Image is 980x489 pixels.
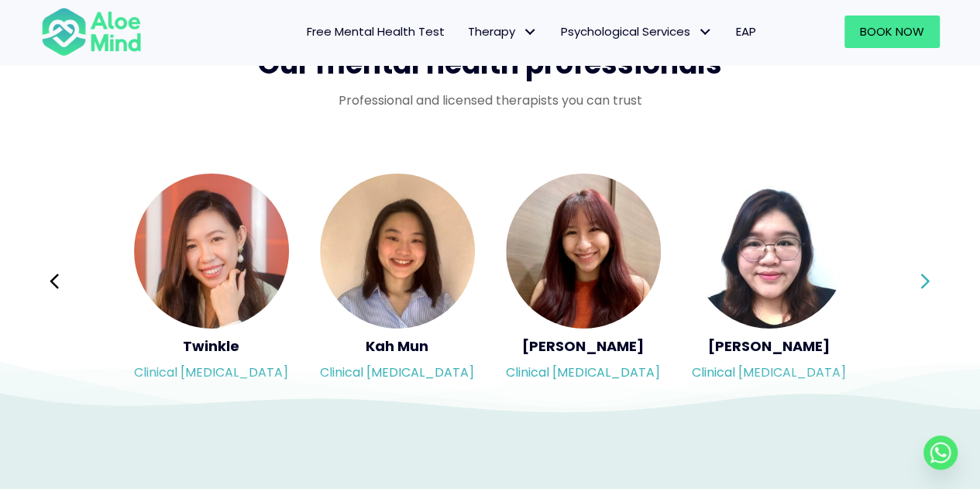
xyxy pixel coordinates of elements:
div: Slide 11 of 3 [506,172,661,391]
h5: [PERSON_NAME] [506,336,661,356]
a: EAP [724,15,768,48]
span: Therapy [468,23,538,40]
span: EAP [736,23,756,40]
a: <h5>Kah Mun</h5><p>Clinical psychologist</p> Kah MunClinical [MEDICAL_DATA] [320,174,475,389]
img: <h5>Twinkle</h5><p>Clinical psychologist</p> [134,174,289,329]
h5: [PERSON_NAME] [692,336,847,356]
a: Whatsapp [923,436,958,470]
span: Therapy: submenu [519,21,542,43]
h5: Kah Mun [320,336,475,356]
nav: Menu [162,15,768,48]
a: Psychological ServicesPsychological Services: submenu [549,15,724,48]
a: <h5>Twinkle</h5><p>Clinical psychologist</p> TwinkleClinical [MEDICAL_DATA] [134,174,289,389]
img: Aloe mind Logo [41,6,142,57]
span: Book Now [860,23,924,40]
span: Psychological Services: submenu [694,21,717,43]
div: Slide 9 of 3 [134,172,289,391]
h5: Twinkle [134,336,289,356]
img: <h5>Wei Shan</h5><p>Clinical psychologist</p> [692,174,847,329]
div: Slide 12 of 3 [692,172,847,391]
img: <h5>Kah Mun</h5><p>Clinical psychologist</p> [320,174,475,329]
a: <h5>Jean</h5><p>Clinical psychologist</p> [PERSON_NAME]Clinical [MEDICAL_DATA] [506,174,661,389]
a: TherapyTherapy: submenu [456,15,549,48]
div: Slide 10 of 3 [320,172,475,391]
p: Professional and licensed therapists you can trust [41,91,940,109]
a: <h5>Wei Shan</h5><p>Clinical psychologist</p> [PERSON_NAME]Clinical [MEDICAL_DATA] [692,174,847,389]
span: Our mental health professionals [258,44,722,84]
span: Psychological Services [561,23,713,40]
a: Book Now [844,15,940,48]
span: Free Mental Health Test [307,23,445,40]
a: Free Mental Health Test [295,15,456,48]
img: <h5>Jean</h5><p>Clinical psychologist</p> [506,174,661,329]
